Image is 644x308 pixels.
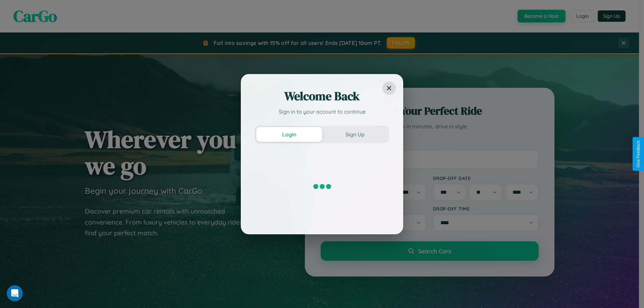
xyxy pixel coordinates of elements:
iframe: Intercom live chat [7,285,23,301]
h2: Welcome Back [255,88,389,104]
div: Give Feedback [636,140,641,168]
button: Sign Up [322,127,388,142]
button: Login [256,127,322,142]
p: Sign in to your account to continue [255,108,389,116]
